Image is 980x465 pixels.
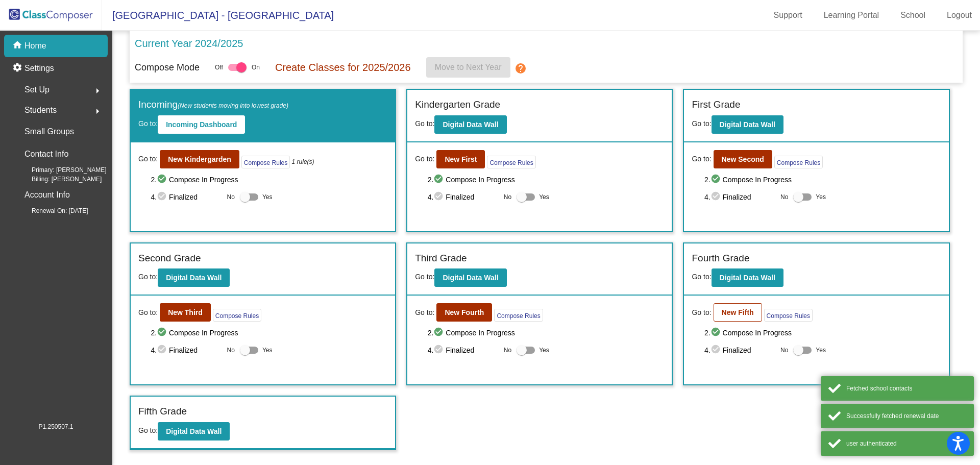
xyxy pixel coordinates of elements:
span: Yes [816,191,826,203]
mat-icon: check_circle [710,174,723,186]
label: First Grade [692,97,740,112]
button: Incoming Dashboard [158,115,245,134]
mat-icon: check_circle [710,327,723,339]
span: (New students moving into lowest grade) [178,102,288,109]
p: Current Year 2024/2025 [135,36,243,51]
span: No [780,192,788,202]
span: Go to: [415,307,434,318]
span: 2. Compose In Progress [704,174,941,186]
div: Fetched school contacts [846,384,966,393]
a: Logout [939,7,980,23]
i: 1 rule(s) [292,157,314,166]
button: New Fourth [436,303,492,322]
label: Second Grade [138,251,201,266]
b: New Kindergarden [168,155,231,163]
span: Go to: [415,119,434,128]
mat-icon: check_circle [157,344,169,356]
span: 4. Finalized [704,191,775,203]
mat-icon: settings [12,62,24,75]
span: Yes [262,344,273,356]
p: Home [24,40,46,52]
span: Set Up [24,83,50,97]
span: 4. Finalized [151,191,222,203]
button: Digital Data Wall [158,268,230,287]
label: Kindergarten Grade [415,97,500,112]
mat-icon: arrow_right [91,105,104,117]
mat-icon: check_circle [433,174,446,186]
label: Fifth Grade [138,404,187,419]
button: New Fifth [714,303,762,322]
button: New Third [160,303,211,322]
mat-icon: check_circle [157,327,169,339]
span: Go to: [138,307,158,318]
span: 4. Finalized [151,344,222,356]
span: 4. Finalized [704,344,775,356]
span: Go to: [138,119,158,128]
b: New Third [168,308,203,316]
span: Off [215,63,223,72]
button: Digital Data Wall [712,268,783,287]
span: 2. Compose In Progress [151,174,387,186]
button: Compose Rules [241,156,290,168]
span: 4. Finalized [428,344,499,356]
button: New Kindergarden [160,150,239,168]
span: Renewal On: [DATE] [15,206,88,215]
mat-icon: check_circle [710,344,723,356]
b: Digital Data Wall [720,274,775,282]
a: Support [766,7,811,23]
b: New Fifth [722,308,754,316]
p: Small Groups [24,125,74,139]
b: Digital Data Wall [443,120,498,129]
span: Go to: [692,307,711,318]
mat-icon: check_circle [433,191,446,203]
a: School [892,7,934,23]
b: Digital Data Wall [720,120,775,129]
label: Fourth Grade [692,251,749,266]
p: Compose Mode [135,61,200,75]
mat-icon: check_circle [157,174,169,186]
span: Students [24,103,57,117]
b: New First [445,155,477,163]
span: Go to: [692,119,711,128]
span: 2. Compose In Progress [428,327,665,339]
b: Digital Data Wall [166,427,222,435]
mat-icon: check_circle [157,191,169,203]
button: Compose Rules [213,309,261,322]
b: Incoming Dashboard [166,120,237,129]
b: New Fourth [445,308,484,316]
p: Create Classes for 2025/2026 [275,60,411,75]
button: Digital Data Wall [158,422,230,440]
mat-icon: home [12,40,24,52]
b: New Second [722,155,764,163]
div: Successfully fetched renewal date [846,411,966,421]
a: Learning Portal [816,7,888,23]
button: Digital Data Wall [434,268,506,287]
span: Move to Next Year [435,63,502,71]
span: No [504,192,511,202]
span: Yes [262,191,273,203]
span: 2. Compose In Progress [151,327,387,339]
button: Compose Rules [494,309,543,322]
span: Yes [539,191,549,203]
span: 4. Finalized [428,191,499,203]
span: Go to: [415,273,434,281]
span: No [227,346,235,355]
p: Settings [24,62,54,75]
mat-icon: help [514,62,527,75]
div: user authenticated [846,439,966,448]
b: Digital Data Wall [166,274,222,282]
button: Compose Rules [764,309,813,322]
button: Digital Data Wall [712,115,783,134]
mat-icon: check_circle [433,327,446,339]
button: Compose Rules [487,156,535,168]
span: [GEOGRAPHIC_DATA] - [GEOGRAPHIC_DATA] [102,7,334,23]
button: Digital Data Wall [434,115,506,134]
span: Yes [539,344,549,356]
p: Account Info [24,188,70,202]
button: Move to Next Year [426,57,510,78]
span: Yes [816,344,826,356]
button: New Second [714,150,772,168]
span: Go to: [138,273,158,281]
mat-icon: arrow_right [91,85,104,97]
p: Contact Info [24,147,68,161]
